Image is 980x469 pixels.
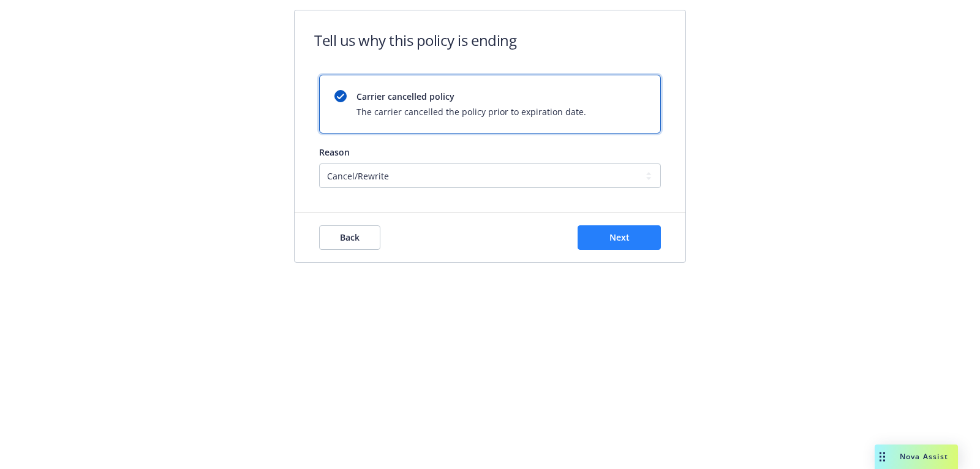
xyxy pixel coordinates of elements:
span: Back [340,231,360,243]
button: Nova Assist [875,445,958,469]
button: Next [578,225,661,250]
span: Nova Assist [900,451,948,462]
h1: Tell us why this policy is ending [314,30,516,50]
button: Back [319,225,380,250]
span: The carrier cancelled the policy prior to expiration date. [356,105,586,118]
span: Carrier cancelled policy [356,90,586,103]
span: Next [609,231,630,243]
div: Drag to move [875,445,890,469]
span: Reason [319,146,350,158]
